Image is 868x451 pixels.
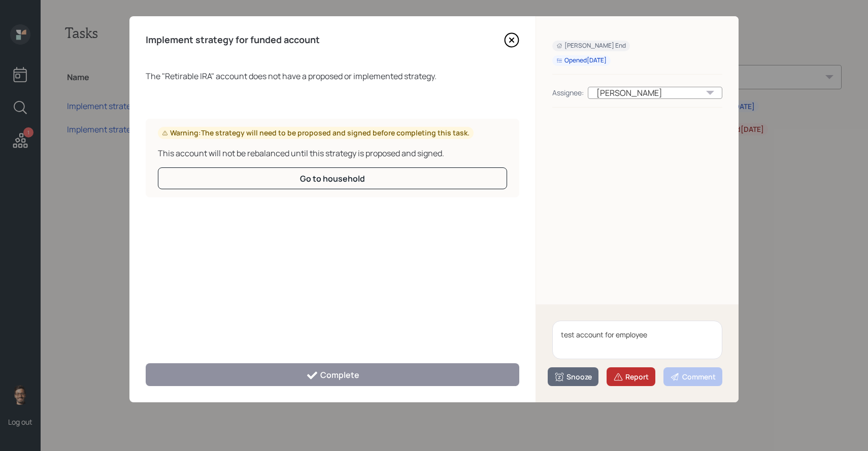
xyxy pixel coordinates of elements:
button: Snooze [548,367,598,386]
div: Go to household [300,173,365,184]
h4: Implement strategy for funded account [146,34,320,46]
button: Report [607,367,655,386]
div: Comment [670,372,716,382]
div: Report [613,372,649,382]
div: This account will not be rebalanced until this strategy is proposed and signed. [158,147,507,159]
div: [PERSON_NAME] [588,87,722,99]
button: Complete [146,363,519,386]
div: The " Retirable IRA " account does not have a proposed or implemented strategy. [146,70,519,82]
div: Snooze [554,372,592,382]
div: Complete [306,369,359,381]
button: Go to household [158,167,507,189]
div: Opened [DATE] [556,56,607,65]
div: [PERSON_NAME] End [556,42,626,50]
div: Warning: The strategy will need to be proposed and signed before completing this task. [162,128,470,138]
textarea: test account for employee [552,321,722,359]
button: Comment [663,367,722,386]
div: Assignee: [552,87,584,98]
